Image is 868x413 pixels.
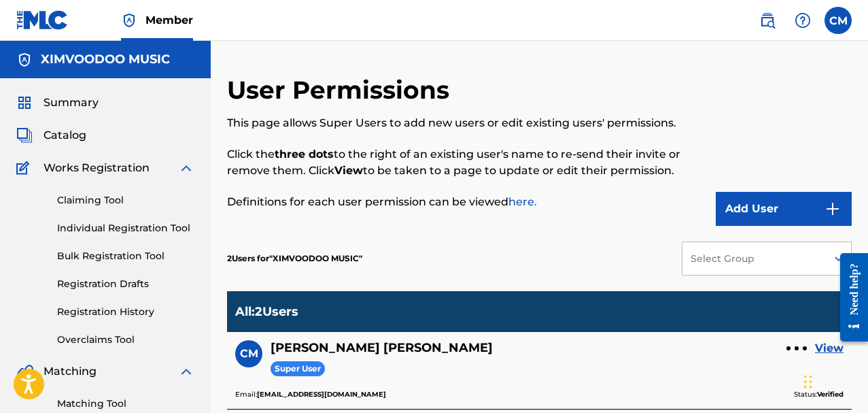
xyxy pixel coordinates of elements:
span: Catalog [44,127,86,144]
a: Individual Registration Tool [57,221,194,235]
img: Matching [16,363,33,380]
button: Add User [716,192,852,226]
img: help [795,12,811,29]
img: expand [178,363,194,380]
h5: Cheryl Morey [271,340,493,356]
h5: XIMVOODOO MUSIC [41,52,170,67]
img: MLC Logo [16,10,69,30]
p: Status: [794,389,844,401]
div: User Menu [824,7,852,34]
div: Select Group [691,252,817,266]
a: Matching Tool [57,397,194,411]
p: This page allows Super Users to add new users or edit existing users' permissions. [227,115,708,131]
p: Email: [235,389,386,401]
a: Overclaims Tool [57,333,194,347]
strong: three dots [275,148,334,161]
a: Public Search [754,7,781,34]
a: Registration History [57,305,194,319]
span: CM [240,346,258,362]
img: search [759,12,776,29]
a: Bulk Registration Tool [57,249,194,263]
span: Super User [271,361,325,377]
span: XIMVOODOO MUSIC [269,253,362,263]
a: here. [508,195,537,208]
img: expand [178,160,194,176]
span: Member [145,12,193,28]
img: Works Registration [16,160,34,176]
h2: User Permissions [227,75,456,105]
a: View [815,340,844,357]
iframe: Resource Center [830,242,868,352]
img: Summary [16,95,33,111]
iframe: Chat Widget [800,348,868,413]
p: All : 2 Users [235,304,298,319]
a: CatalogCatalog [16,127,86,144]
img: Top Rightsholder [121,12,137,29]
strong: View [334,164,363,177]
p: Definitions for each user permission can be viewed [227,194,708,210]
a: SummarySummary [16,95,99,111]
span: Summary [44,95,99,111]
p: Click the to the right of an existing user's name to re-send their invite or remove them. Click t... [227,146,708,179]
span: 2 Users for [227,253,269,263]
b: [EMAIL_ADDRESS][DOMAIN_NAME] [257,390,386,399]
img: Catalog [16,127,33,144]
span: Works Registration [44,160,150,176]
div: Help [789,7,816,34]
img: Accounts [16,52,33,68]
span: Matching [44,363,97,380]
a: Registration Drafts [57,277,194,291]
img: 9d2ae6d4665cec9f34b9.svg [824,201,841,217]
div: Drag [804,361,812,402]
a: Claiming Tool [57,193,194,208]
